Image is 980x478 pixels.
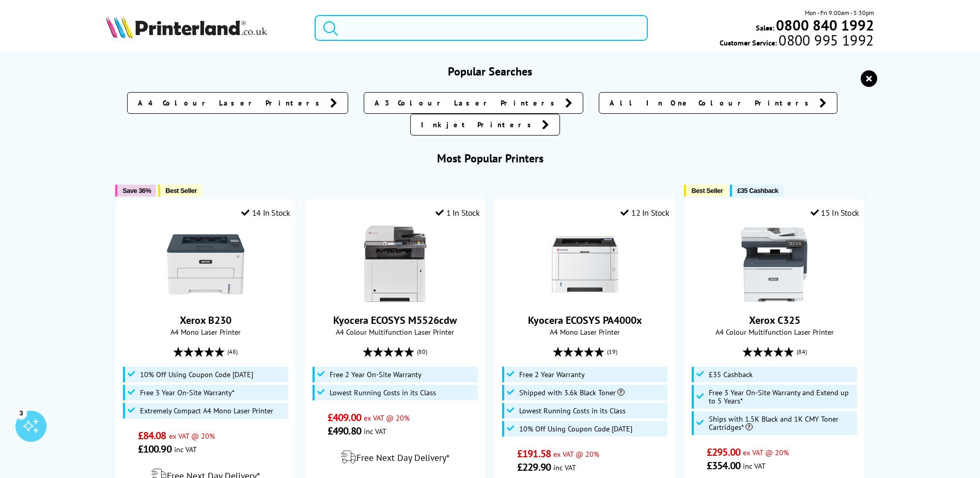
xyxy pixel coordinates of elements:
span: inc VAT [174,444,197,454]
span: ex VAT @ 20% [364,413,410,423]
span: inc VAT [364,426,386,436]
span: Mon - Fri 9:00am - 5:30pm [805,8,874,18]
span: A4 Mono Laser Printer [121,327,290,337]
span: A4 Colour Multifunction Laser Printer [690,327,859,337]
span: £229.90 [517,460,551,474]
img: Kyocera ECOSYS M5526cdw [356,226,434,303]
span: Free 3 Year On-Site Warranty and Extend up to 5 Years* [709,389,855,405]
a: Printerland Logo [106,16,302,40]
span: £84.08 [138,429,166,442]
a: 0800 840 1992 [774,20,874,30]
span: (84) [797,342,807,362]
h3: Most Popular Printers [106,151,874,166]
a: Xerox C325 [736,295,813,305]
span: (19) [607,342,617,362]
span: Lowest Running Costs in its Class [519,407,626,415]
span: £409.00 [328,411,361,424]
span: £191.58 [517,447,551,460]
div: 12 In Stock [620,207,669,218]
span: 10% Off Using Coupon Code [DATE] [140,370,253,379]
button: Save 36% [115,185,156,197]
span: Customer Service: [720,35,874,48]
span: inc VAT [743,461,766,471]
span: ex VAT @ 20% [743,447,789,457]
a: Xerox B230 [167,295,244,305]
input: Search prod [315,15,648,41]
span: Shipped with 3.6k Black Toner [519,389,625,397]
a: Kyocera ECOSYS PA4000x [546,295,624,305]
span: £354.00 [707,459,740,472]
span: inc VAT [553,462,576,472]
span: Ships with 1.5K Black and 1K CMY Toner Cartridges* [709,415,855,431]
a: Kyocera ECOSYS M5526cdw [356,295,434,305]
img: Xerox B230 [167,226,244,303]
button: Best Seller [158,185,202,197]
span: A4 Colour Laser Printers [138,98,325,108]
button: £35 Cashback [730,185,783,197]
img: Xerox C325 [736,226,813,303]
a: Kyocera ECOSYS M5526cdw [333,313,457,327]
span: £35 Cashback [737,187,778,195]
span: Lowest Running Costs in its Class [330,389,436,397]
span: ex VAT @ 20% [553,449,599,459]
span: £490.80 [328,424,361,438]
h3: Popular Searches [106,64,874,79]
span: £295.00 [707,445,740,459]
span: A4 Mono Laser Printer [500,327,669,337]
span: Save 36% [122,187,151,195]
div: 3 [15,407,27,419]
span: A4 Colour Multifunction Laser Printer [310,327,479,337]
div: modal_delivery [310,443,479,472]
button: Best Seller [684,185,728,197]
span: Best Seller [165,187,197,195]
span: ex VAT @ 20% [169,431,215,441]
span: 10% Off Using Coupon Code [DATE] [519,425,632,433]
b: 0800 840 1992 [776,16,874,35]
span: Sales: [756,23,774,33]
a: Xerox B230 [180,313,231,327]
span: Best Seller [691,187,723,195]
a: Kyocera ECOSYS PA4000x [528,313,642,327]
span: £100.90 [138,442,172,456]
div: 14 In Stock [241,207,290,218]
span: (80) [417,342,427,362]
span: (48) [227,342,238,362]
a: A4 Colour Laser Printers [127,92,348,114]
a: Xerox C325 [749,313,800,327]
a: Inkjet Printers [410,114,560,136]
div: 15 In Stock [811,207,859,218]
a: A3 Colour Laser Printers [364,92,583,114]
div: 1 In Stock [435,207,480,218]
span: 0800 995 1992 [777,35,874,45]
img: Printerland Logo [106,16,267,38]
span: All In One Colour Printers [610,98,814,108]
a: All In One Colour Printers [599,92,837,114]
span: £35 Cashback [709,370,753,379]
span: Free 2 Year Warranty [519,370,585,379]
span: A3 Colour Laser Printers [375,98,560,108]
span: Extremely Compact A4 Mono Laser Printer [140,407,273,415]
img: Kyocera ECOSYS PA4000x [546,226,624,303]
span: Free 2 Year On-Site Warranty [330,370,422,379]
span: Inkjet Printers [421,119,537,130]
span: Free 3 Year On-Site Warranty* [140,389,235,397]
